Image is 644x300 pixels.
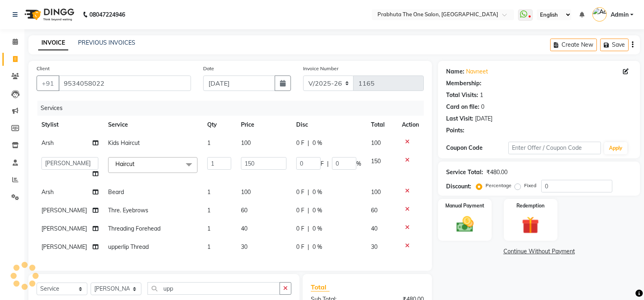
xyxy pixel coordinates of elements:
span: 100 [371,139,381,147]
div: Card on file: [446,103,479,111]
span: 150 [371,158,381,165]
span: | [327,160,329,168]
label: Date [203,65,214,72]
span: F [321,160,324,168]
div: Total Visits: [446,91,478,99]
span: 40 [241,225,247,232]
span: 0 % [312,139,322,147]
th: Total [366,116,397,134]
div: Points: [446,126,464,135]
span: 0 % [312,243,322,251]
label: Manual Payment [445,202,484,209]
a: Continue Without Payment [440,247,638,256]
th: Disc [291,116,366,134]
input: Enter Offer / Coupon Code [508,142,601,154]
th: Action [397,116,424,134]
button: Apply [604,142,627,154]
span: 100 [371,188,381,196]
div: ₹480.00 [486,168,507,177]
span: 0 % [312,188,322,196]
img: Admin [592,7,607,22]
span: 1 [207,243,210,250]
span: 0 F [296,224,304,233]
span: Arsh [41,139,54,147]
th: Price [236,116,291,134]
div: 1 [480,91,483,99]
span: upperlip Thread [108,243,149,250]
span: Total [311,283,330,291]
span: 0 % [312,224,322,233]
span: % [356,160,361,168]
span: Beard [108,188,124,196]
div: 0 [481,103,484,111]
div: Services [37,101,430,116]
span: 60 [371,207,377,214]
label: Invoice Number [303,65,338,72]
span: | [308,188,309,196]
span: [PERSON_NAME] [41,225,87,232]
span: 0 F [296,243,304,251]
div: Name: [446,67,464,76]
label: Percentage [486,182,512,189]
span: 0 F [296,206,304,215]
span: 40 [371,225,377,232]
span: Kids Haircut [108,139,140,147]
span: 1 [207,225,210,232]
label: Redemption [516,202,544,209]
span: | [308,139,309,147]
span: [PERSON_NAME] [41,207,87,214]
span: Arsh [41,188,54,196]
input: Search by Name/Mobile/Email/Code [59,76,191,91]
span: Haircut [115,160,134,168]
th: Stylist [37,116,103,134]
span: 0 F [296,188,304,196]
button: Save [600,39,629,51]
label: Client [37,65,50,72]
img: _gift.svg [516,214,544,236]
span: 1 [207,139,210,147]
span: 1 [207,188,210,196]
span: | [308,224,309,233]
span: 1 [207,207,210,214]
span: 100 [241,139,251,147]
b: 08047224946 [89,3,125,26]
button: +91 [37,76,59,91]
label: Fixed [524,182,536,189]
a: INVOICE [38,36,68,50]
span: 30 [371,243,377,250]
span: 0 % [312,206,322,215]
div: Membership: [446,79,481,88]
div: [DATE] [475,114,492,123]
th: Service [103,116,202,134]
div: Discount: [446,182,471,191]
span: 30 [241,243,247,250]
th: Qty [202,116,236,134]
span: 100 [241,188,251,196]
input: Search or Scan [147,282,280,295]
img: logo [21,3,76,26]
span: 60 [241,207,247,214]
a: Navneet [466,67,488,76]
div: Coupon Code [446,144,508,152]
span: Threading Forehead [108,225,160,232]
a: x [134,160,138,168]
span: 0 F [296,139,304,147]
img: _cash.svg [451,214,479,234]
div: Last Visit: [446,114,473,123]
span: | [308,243,309,251]
span: Admin [611,11,629,19]
button: Create New [550,39,597,51]
span: | [308,206,309,215]
a: PREVIOUS INVOICES [78,39,135,46]
div: Service Total: [446,168,483,177]
span: Thre. Eyebrows [108,207,148,214]
span: [PERSON_NAME] [41,243,87,250]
